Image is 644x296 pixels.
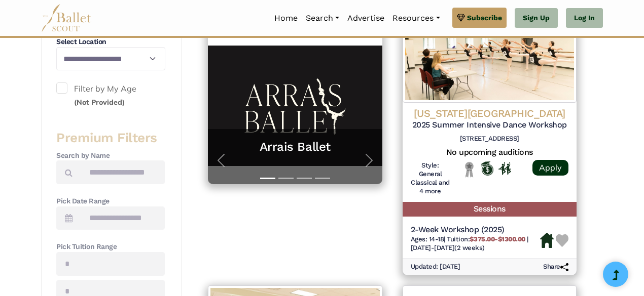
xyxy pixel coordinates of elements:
[302,8,343,29] a: Search
[411,235,444,243] span: Ages: 14-18
[260,173,275,184] button: Slide 1
[297,173,312,184] button: Slide 3
[388,8,444,29] a: Resources
[56,130,165,147] h3: Premium Filters
[411,244,485,251] span: [DATE]-[DATE] (2 weeks)
[411,235,541,252] h6: | |
[467,12,502,23] span: Subscribe
[411,135,569,143] h6: [STREET_ADDRESS]
[540,233,554,248] img: Housing Available
[411,225,541,235] h5: 2-Week Workshop (2025)
[270,8,302,29] a: Home
[532,160,568,176] a: Apply
[515,8,558,28] a: Sign Up
[56,82,165,108] label: Filter by My Age
[411,147,569,158] h5: No upcoming auditions
[403,202,577,217] h5: Sessions
[470,235,525,243] b: $375.00-$1300.00
[498,162,511,175] img: In Person
[447,235,527,243] span: Tuition:
[218,139,372,155] a: Arrais Ballet
[463,161,476,177] img: Local
[556,234,568,247] img: Heart
[343,8,388,29] a: Advertise
[278,173,294,184] button: Slide 2
[81,160,165,184] input: Search by names...
[411,161,450,196] h6: Style: General Classical and 4 more
[411,107,569,120] h4: [US_STATE][GEOGRAPHIC_DATA]
[315,173,330,184] button: Slide 4
[452,8,507,28] a: Subscribe
[56,37,165,47] h4: Select Location
[543,263,568,271] h6: Share
[566,8,603,28] a: Log In
[457,12,465,23] img: gem.svg
[411,120,569,131] h5: 2025 Summer Intensive Dance Workshop
[56,151,165,161] h4: Search by Name
[481,161,493,176] img: Offers Scholarship
[56,242,165,252] h4: Pick Tuition Range
[56,196,165,206] h4: Pick Date Range
[74,98,125,107] small: (Not Provided)
[411,263,460,271] h6: Updated: [DATE]
[403,2,577,103] img: Logo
